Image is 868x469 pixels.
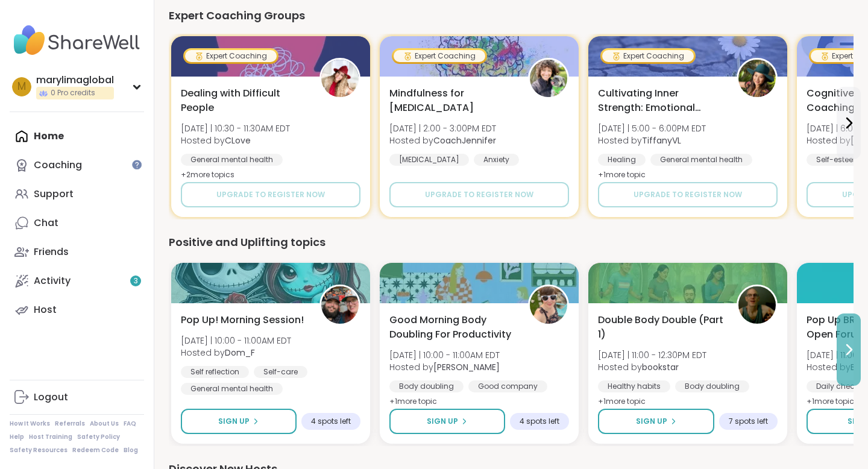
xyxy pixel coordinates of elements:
[598,361,706,373] span: Hosted by
[427,416,458,427] span: Sign Up
[636,416,667,427] span: Sign Up
[598,349,706,361] span: [DATE] | 11:00 - 12:30PM EDT
[10,266,144,295] a: Activity3
[321,286,359,324] img: Dom_F
[520,417,559,426] span: 4 spots left
[675,380,749,392] div: Body doubling
[598,154,646,166] div: Healing
[17,79,26,95] span: m
[433,361,500,373] b: [PERSON_NAME]
[34,391,68,404] div: Logout
[425,189,533,200] span: Upgrade to register now
[10,151,144,180] a: Coaching
[34,303,57,316] div: Host
[389,154,469,166] div: [MEDICAL_DATA]
[311,417,351,426] span: 4 spots left
[72,446,119,455] a: Redeem Code
[602,50,694,62] div: Expert Coaching
[598,122,706,134] span: [DATE] | 5:00 - 6:00PM EDT
[10,446,68,455] a: Safety Resources
[598,409,714,434] button: Sign Up
[34,274,71,288] div: Activity
[598,134,706,146] span: Hosted by
[10,420,50,428] a: How It Works
[468,380,547,392] div: Good company
[29,433,72,441] a: Host Training
[642,134,681,146] b: TiffanyVL
[394,50,485,62] div: Expert Coaching
[598,380,670,392] div: Healthy habits
[389,409,505,434] button: Sign Up
[10,433,24,441] a: Help
[181,122,290,134] span: [DATE] | 10:30 - 11:30AM EDT
[34,216,58,230] div: Chat
[530,286,567,324] img: Adrienne_QueenOfTheDawn
[389,313,515,342] span: Good Morning Body Doubling For Productivity
[389,349,500,361] span: [DATE] | 10:00 - 11:00AM EDT
[216,189,325,200] span: Upgrade to register now
[90,420,119,428] a: About Us
[598,86,723,115] span: Cultivating Inner Strength: Emotional Regulation
[10,209,144,238] a: Chat
[729,417,768,426] span: 7 spots left
[34,159,82,172] div: Coaching
[181,347,291,359] span: Hosted by
[650,154,752,166] div: General mental health
[169,7,854,24] div: Expert Coaching Groups
[433,134,496,146] b: CoachJennifer
[51,88,95,98] span: 0 Pro credits
[225,134,251,146] b: CLove
[185,50,277,62] div: Expert Coaching
[738,286,776,324] img: bookstar
[10,180,144,209] a: Support
[10,383,144,412] a: Logout
[389,86,515,115] span: Mindfulness for [MEDICAL_DATA]
[530,60,567,97] img: CoachJennifer
[181,86,306,115] span: Dealing with Difficult People
[34,187,74,201] div: Support
[598,313,723,342] span: Double Body Double (Part 1)
[134,276,138,286] span: 3
[389,134,496,146] span: Hosted by
[10,295,144,324] a: Host
[55,420,85,428] a: Referrals
[124,446,138,455] a: Blog
[389,182,569,207] button: Upgrade to register now
[254,366,307,378] div: Self-care
[181,335,291,347] span: [DATE] | 10:00 - 11:00AM EDT
[389,361,500,373] span: Hosted by
[10,19,144,61] img: ShareWell Nav Logo
[738,60,776,97] img: TiffanyVL
[181,383,283,395] div: General mental health
[34,245,69,259] div: Friends
[36,74,114,87] div: marylimaglobal
[389,122,496,134] span: [DATE] | 2:00 - 3:00PM EDT
[169,234,854,251] div: Positive and Uplifting topics
[181,134,290,146] span: Hosted by
[132,160,142,169] iframe: Spotlight
[634,189,742,200] span: Upgrade to register now
[474,154,519,166] div: Anxiety
[181,366,249,378] div: Self reflection
[181,409,297,434] button: Sign Up
[389,380,464,392] div: Body doubling
[181,313,304,327] span: Pop Up! Morning Session!
[181,182,360,207] button: Upgrade to register now
[77,433,120,441] a: Safety Policy
[225,347,255,359] b: Dom_F
[10,238,144,266] a: Friends
[218,416,250,427] span: Sign Up
[124,420,136,428] a: FAQ
[598,182,778,207] button: Upgrade to register now
[181,154,283,166] div: General mental health
[321,60,359,97] img: CLove
[642,361,679,373] b: bookstar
